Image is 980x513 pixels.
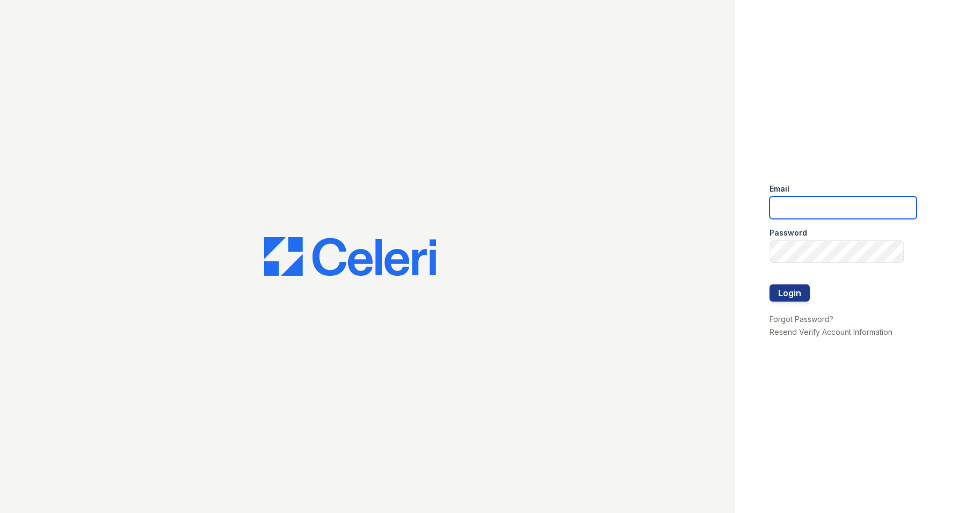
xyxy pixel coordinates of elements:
img: CE_Logo_Blue-a8612792a0a2168367f1c8372b55b34899dd931a85d93a1a3d3e32e68fde9ad4.png [264,237,436,276]
label: Password [770,228,807,238]
a: Resend Verify Account Information [770,327,892,336]
button: Login [770,284,810,302]
label: Email [770,184,789,194]
a: Forgot Password? [770,314,833,324]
